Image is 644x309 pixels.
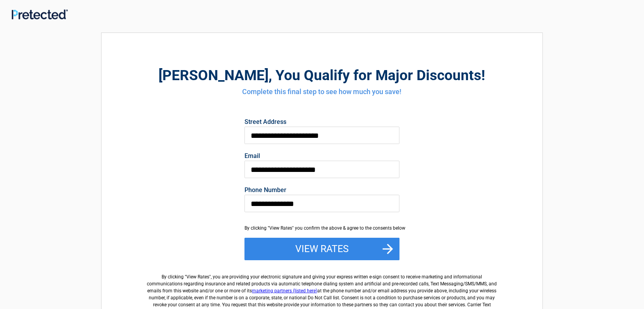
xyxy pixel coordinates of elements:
label: Phone Number [245,187,399,193]
a: marketing partners (listed here) [252,288,318,294]
label: Street Address [245,119,399,125]
h4: Complete this final step to see how much you save! [144,87,500,97]
button: View Rates [245,238,399,260]
img: Main Logo [12,9,68,19]
label: Email [245,153,399,159]
div: By clicking "View Rates" you confirm the above & agree to the consents below [245,225,399,232]
span: View Rates [187,274,210,280]
span: [PERSON_NAME] [159,67,269,84]
h2: , You Qualify for Major Discounts! [144,66,500,85]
